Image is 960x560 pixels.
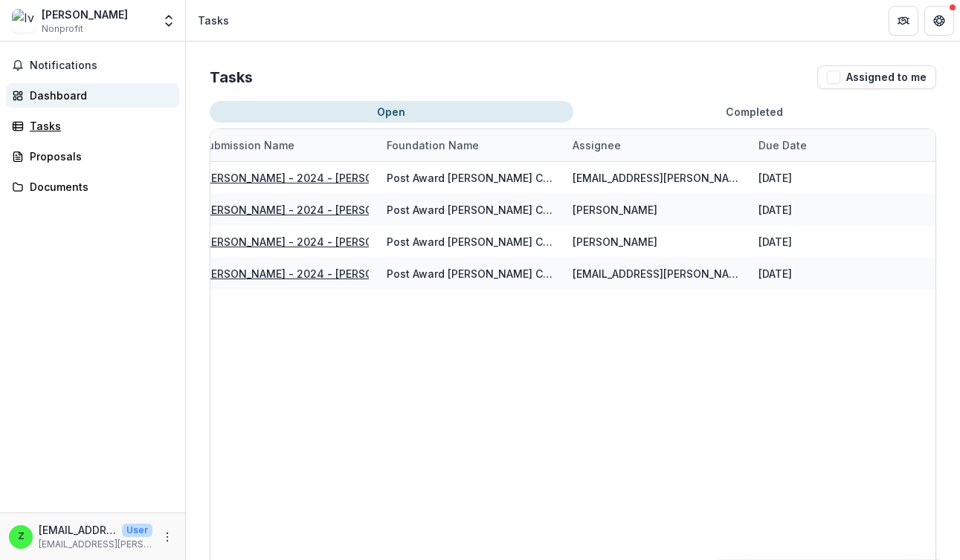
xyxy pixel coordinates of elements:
[12,9,36,33] img: Ivan Zheludev
[387,234,555,250] div: Post Award [PERSON_NAME] Childs Memorial Fund
[564,129,750,161] div: Assignee
[564,137,630,153] div: Assignee
[39,538,152,551] p: [EMAIL_ADDRESS][PERSON_NAME][DOMAIN_NAME]
[758,170,792,186] div: [DATE]
[30,118,167,134] div: Tasks
[192,10,235,31] nav: breadcrumb
[42,7,128,22] div: [PERSON_NAME]
[192,137,303,153] div: Submission Name
[750,129,935,161] div: Due Date
[42,22,83,36] span: Nonprofit
[6,53,179,77] button: Notifications
[6,114,179,138] a: Tasks
[378,137,488,153] div: Foundation Name
[30,179,167,195] div: Documents
[758,266,792,281] div: [DATE]
[573,101,937,123] button: Completed
[378,129,564,161] div: Foundation Name
[210,101,573,123] button: Open
[889,6,918,36] button: Partners
[6,83,179,108] a: Dashboard
[198,13,229,28] div: Tasks
[387,202,555,218] div: Post Award [PERSON_NAME] Childs Memorial Fund
[6,175,179,199] a: Documents
[6,144,179,169] a: Proposals
[573,170,741,186] div: [EMAIL_ADDRESS][PERSON_NAME][DOMAIN_NAME]
[18,532,25,541] div: zheludev.ivan@gmail.com
[573,234,657,250] div: [PERSON_NAME]
[387,170,555,186] div: Post Award [PERSON_NAME] Childs Memorial Fund
[122,524,152,537] p: User
[210,68,253,86] h2: Tasks
[30,59,173,72] span: Notifications
[758,234,792,250] div: [DATE]
[758,202,792,218] div: [DATE]
[192,129,378,161] div: Submission Name
[387,266,555,281] div: Post Award [PERSON_NAME] Childs Memorial Fund
[817,65,936,89] button: Assigned to me
[158,528,176,546] button: More
[30,149,167,164] div: Proposals
[750,137,816,153] div: Due Date
[573,266,741,281] div: [EMAIL_ADDRESS][PERSON_NAME][DOMAIN_NAME]
[30,88,167,103] div: Dashboard
[39,522,116,538] p: [EMAIL_ADDRESS][PERSON_NAME][DOMAIN_NAME]
[158,6,179,36] button: Open entity switcher
[924,6,954,36] button: Get Help
[573,202,657,218] div: [PERSON_NAME]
